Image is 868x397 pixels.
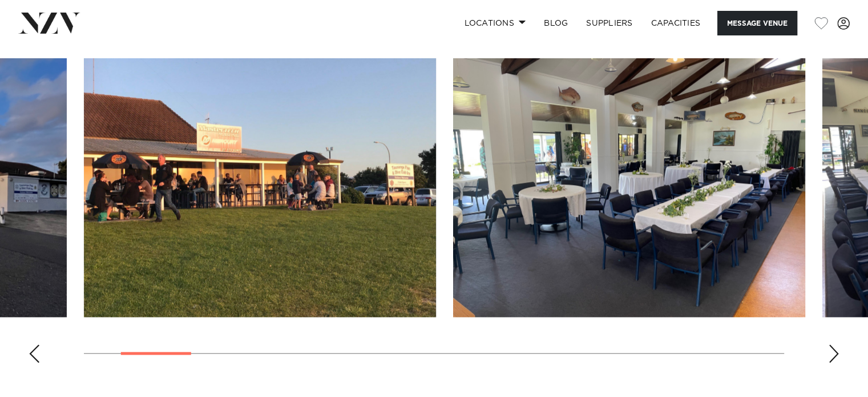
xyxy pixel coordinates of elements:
[84,58,436,317] swiper-slide: 2 / 19
[577,11,641,35] a: SUPPLIERS
[717,11,797,35] button: Message Venue
[642,11,710,35] a: Capacities
[453,58,805,317] swiper-slide: 3 / 19
[18,13,80,33] img: nzv-logo.png
[535,11,577,35] a: BLOG
[455,11,535,35] a: Locations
